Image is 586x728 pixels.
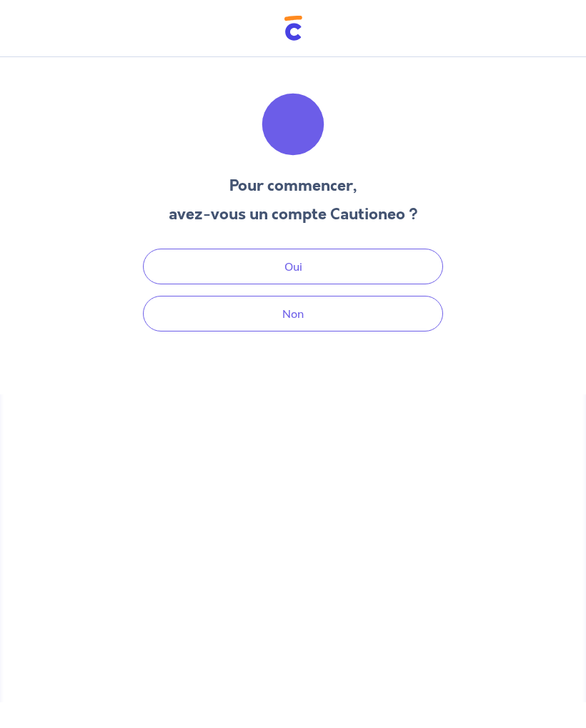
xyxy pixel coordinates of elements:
[254,86,332,163] img: illu_welcome.svg
[143,296,443,331] button: Non
[169,174,418,197] h3: Pour commencer,
[284,16,302,41] img: Cautioneo
[143,249,443,284] button: Oui
[169,203,418,226] h3: avez-vous un compte Cautioneo ?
